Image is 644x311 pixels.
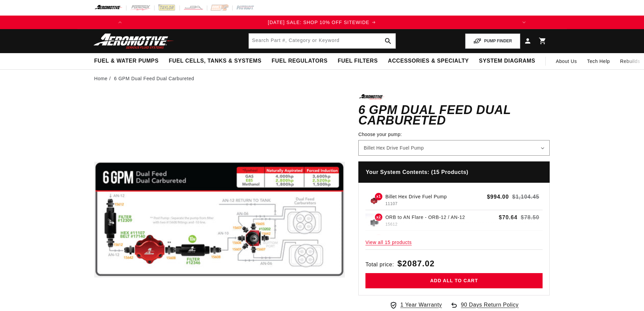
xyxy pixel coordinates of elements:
span: [DATE] SALE: SHOP 10% OFF SITEWIDE [268,20,369,25]
span: Fuel & Water Pumps [94,58,159,65]
span: $70.64 [499,214,518,222]
summary: Fuel & Water Pumps [89,53,164,69]
span: x2 [375,214,382,221]
span: About Us [556,59,577,64]
slideshow-component: Translation missing: en.sections.announcements.announcement_bar [77,16,567,29]
span: $2087.02 [397,258,435,270]
nav: breadcrumbs [94,75,550,82]
span: System Diagrams [479,58,535,65]
summary: Fuel Cells, Tanks & Systems [164,53,266,69]
span: Accessories & Specialty [388,58,469,65]
span: Fuel Filters [338,58,378,65]
button: search button [381,34,396,48]
button: Translation missing: en.sections.announcements.previous_announcement [113,16,127,29]
h4: Your System Contents: (15 Products) [358,161,550,183]
div: Announcement [127,19,517,26]
span: Total price: [365,260,394,269]
summary: System Diagrams [474,53,540,69]
a: 1 Year Warranty [389,301,442,309]
summary: Fuel Filters [333,53,383,69]
img: Aeromotive [92,33,176,49]
label: Choose your pump: [358,131,550,138]
span: Tech Help [587,58,610,65]
summary: Accessories & Specialty [383,53,474,69]
button: Add all to cart [365,273,543,288]
a: ORB to AN Flare x2 ORB to AN Flare - ORB-12 / AN-12 15612 $70.64 $78.50 [365,214,543,231]
a: Billet Hex Drive Fuel Pump x1 Billet Hex Drive Fuel Pump 11107 $994.00 $1,104.45 [365,193,543,210]
input: Search by Part Number, Category or Keyword [249,34,396,48]
li: 6 GPM Dual Feed Dual Carbureted [114,75,194,82]
a: Home [94,75,108,82]
div: 1 of 3 [127,19,517,26]
h1: 6 GPM Dual Feed Dual Carbureted [358,105,550,126]
img: Billet Hex Drive Fuel Pump [365,193,382,210]
img: ORB to AN Flare [365,214,382,230]
a: About Us [551,53,582,69]
button: Translation missing: en.sections.announcements.next_announcement [517,16,531,29]
button: PUMP FINDER [465,34,520,49]
span: x1 [375,193,382,200]
p: ORB to AN Flare - ORB-12 / AN-12 [385,214,496,221]
span: 1 Year Warranty [400,301,442,309]
span: Fuel Regulators [271,58,327,65]
summary: Fuel Regulators [266,53,332,69]
p: 11107 [385,201,484,207]
span: Rebuilds [620,58,640,65]
summary: Tech Help [582,53,615,69]
span: View all 15 products [365,235,543,250]
a: [DATE] SALE: SHOP 10% OFF SITEWIDE [127,19,517,26]
s: $78.50 [521,214,540,222]
span: $994.00 [487,193,509,201]
p: Billet Hex Drive Fuel Pump [385,193,484,200]
s: $1,104.45 [512,193,539,201]
span: Fuel Cells, Tanks & Systems [169,58,261,65]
